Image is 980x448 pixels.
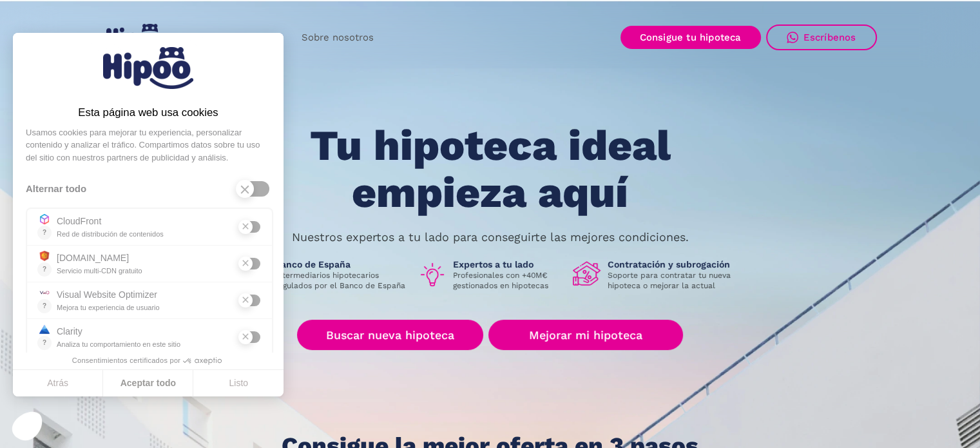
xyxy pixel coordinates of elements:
[104,19,167,57] a: home
[248,25,290,50] a: FAQ
[620,26,761,49] a: Consigue tu hipoteca
[177,25,248,50] a: Simulador
[297,320,483,350] a: Buscar nueva hipoteca
[608,270,740,291] p: Soporte para contratar tu nueva hipoteca o mejorar la actual
[453,258,562,270] h1: Expertos a tu lado
[803,32,856,43] div: Escríbenos
[488,320,682,350] a: Mejorar mi hipoteca
[766,24,877,50] a: Escríbenos
[245,122,734,216] h1: Tu hipoteca ideal empieza aquí
[292,232,689,242] p: Nuestros expertos a tu lado para conseguirte las mejores condiciones.
[275,270,408,291] p: Intermediarios hipotecarios regulados por el Banco de España
[608,258,740,270] h1: Contratación y subrogación
[275,258,408,270] h1: Banco de España
[453,270,562,291] p: Profesionales con +40M€ gestionados en hipotecas
[290,25,385,50] a: Sobre nosotros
